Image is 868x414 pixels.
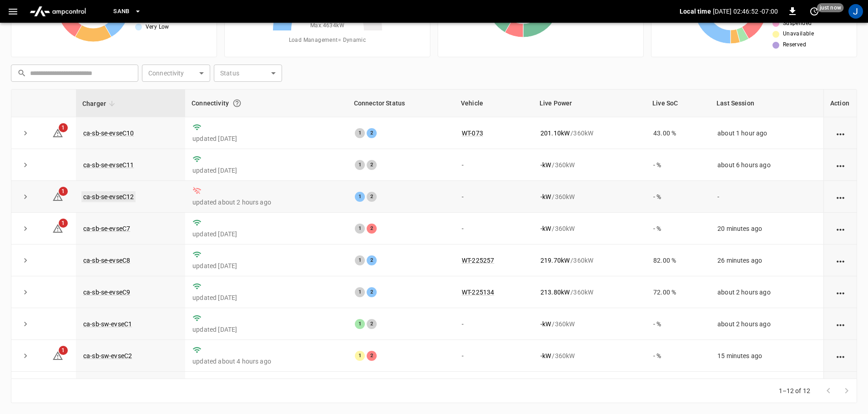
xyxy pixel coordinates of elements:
[355,192,365,202] div: 1
[19,126,32,140] button: expand row
[540,160,551,170] p: - kW
[646,276,710,308] td: 72.00 %
[19,190,32,204] button: expand row
[110,3,145,20] button: SanB
[835,160,846,170] div: action cell options
[367,255,377,265] div: 2
[355,351,365,361] div: 1
[540,288,570,297] p: 213.80 kW
[83,161,134,169] a: ca-sb-se-evseC11
[367,319,377,329] div: 2
[462,289,494,296] a: WT-225134
[59,219,68,228] span: 1
[835,224,846,233] div: action cell options
[83,289,130,296] a: ca-sb-se-evseC9
[540,192,639,201] div: / 360 kW
[367,287,377,297] div: 2
[646,340,710,372] td: - %
[540,160,639,170] div: / 360 kW
[355,319,365,329] div: 1
[355,287,365,297] div: 1
[454,308,533,340] td: -
[454,181,533,213] td: -
[462,130,483,137] a: WT-073
[710,340,823,372] td: 15 minutes ago
[710,308,823,340] td: about 2 hours ago
[835,288,846,297] div: action cell options
[646,90,710,117] th: Live SoC
[192,198,340,207] p: updated about 2 hours ago
[710,117,823,149] td: about 1 hour ago
[540,192,551,201] p: - kW
[646,308,710,340] td: - %
[646,244,710,276] td: 82.00 %
[540,351,551,360] p: - kW
[367,160,377,170] div: 2
[52,352,63,359] a: 1
[454,340,533,372] td: -
[59,123,68,132] span: 1
[367,351,377,361] div: 2
[835,319,846,329] div: action cell options
[835,256,846,265] div: action cell options
[710,90,823,117] th: Last Session
[19,349,32,363] button: expand row
[367,224,377,234] div: 2
[646,181,710,213] td: - %
[454,149,533,181] td: -
[646,372,710,404] td: 94.00 %
[710,244,823,276] td: 26 minutes ago
[540,129,639,138] div: / 360 kW
[52,224,63,232] a: 1
[19,254,32,267] button: expand row
[680,7,711,16] p: Local time
[355,255,365,265] div: 1
[783,30,814,39] span: Unavailable
[52,129,63,136] a: 1
[83,225,130,232] a: ca-sb-se-evseC7
[533,90,646,117] th: Live Power
[83,257,130,264] a: ca-sb-se-evseC8
[348,90,454,117] th: Connector Status
[710,372,823,404] td: about 1 hour ago
[646,117,710,149] td: 43.00 %
[835,351,846,360] div: action cell options
[81,191,136,202] a: ca-sb-se-evseC12
[192,229,340,239] p: updated [DATE]
[848,4,863,19] div: profile-icon
[26,3,90,20] img: ampcontrol.io logo
[646,213,710,244] td: - %
[540,351,639,360] div: / 360 kW
[367,128,377,138] div: 2
[646,149,710,181] td: - %
[52,193,63,200] a: 1
[835,129,846,138] div: action cell options
[710,276,823,308] td: about 2 hours ago
[540,256,639,265] div: / 360 kW
[367,192,377,202] div: 2
[462,257,494,264] a: WT-225257
[192,134,340,143] p: updated [DATE]
[82,98,118,109] span: Charger
[289,36,366,45] span: Load Management = Dynamic
[710,149,823,181] td: about 6 hours ago
[710,181,823,213] td: -
[113,6,130,17] span: SanB
[783,40,806,50] span: Reserved
[83,130,134,137] a: ca-sb-se-evseC10
[192,325,340,334] p: updated [DATE]
[540,256,570,265] p: 219.70 kW
[835,192,846,201] div: action cell options
[83,320,132,328] a: ca-sb-sw-evseC1
[355,128,365,138] div: 1
[779,386,811,395] p: 1–12 of 12
[19,285,32,299] button: expand row
[710,213,823,244] td: 20 minutes ago
[540,288,639,297] div: / 360 kW
[540,319,639,329] div: / 360 kW
[192,293,340,302] p: updated [DATE]
[454,213,533,244] td: -
[83,352,132,359] a: ca-sb-sw-evseC2
[19,222,32,235] button: expand row
[192,95,341,111] div: Connectivity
